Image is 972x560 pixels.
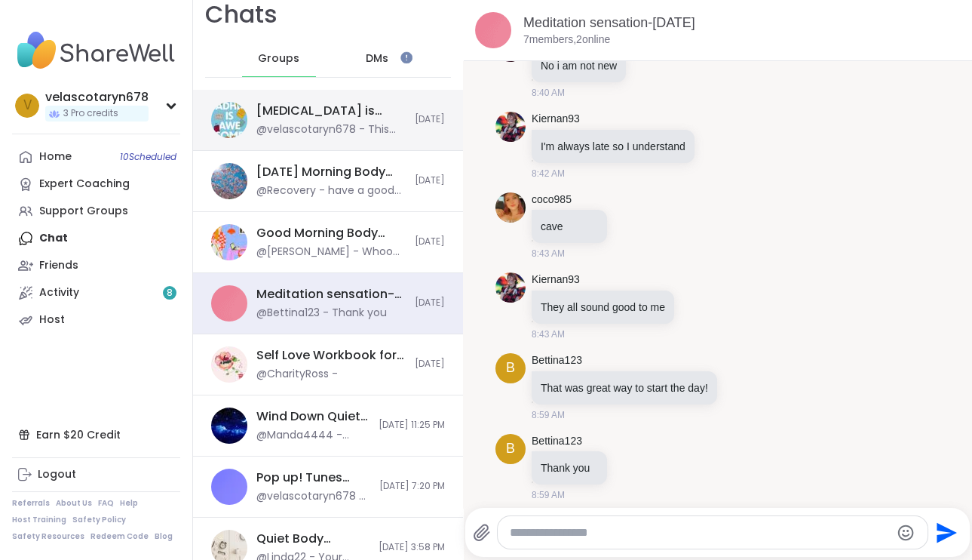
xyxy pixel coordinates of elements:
div: Wind Down Quiet Body Doubling - [DATE] [256,408,369,425]
div: Host [39,312,65,328]
span: [DATE] 7:20 PM [379,480,445,493]
a: Kiernan93 [532,112,580,127]
a: Support Groups [12,198,180,225]
a: Bettina123 [532,353,582,368]
img: ADHD is awesome ADHD workbook , Oct 15 [211,102,247,138]
p: cave [541,219,598,234]
a: Kiernan93 [532,272,580,288]
div: Pop up! Tunes tribe music session , [DATE] [256,469,370,486]
div: Support Groups [39,204,128,219]
span: DMs [366,51,388,66]
a: Help [120,498,138,509]
a: Host [12,306,180,334]
span: B [506,438,515,459]
span: 8:59 AM [532,408,565,422]
a: Safety Policy [72,515,126,525]
div: @Manda4444 - g'night ya'll 😴 [256,428,369,443]
span: [DATE] [415,297,445,309]
div: Friends [39,258,78,273]
span: 10 Scheduled [120,151,176,163]
a: Referrals [12,498,50,509]
div: Expert Coaching [39,177,130,192]
span: 8:42 AM [532,167,565,180]
a: Expert Coaching [12,171,180,198]
div: @Recovery - have a good day! gtg. [256,183,406,198]
div: @Bettina123 - Thank you [256,306,387,321]
button: Emoji picker [897,524,915,542]
div: @[PERSON_NAME] - Whoops so sorry I missed the end of the session!!! I hope everyone was productiv... [256,245,406,260]
a: Home10Scheduled [12,143,180,171]
a: Activity8 [12,279,180,306]
div: Good Morning Body Doubling For Productivity, [DATE] [256,225,406,242]
a: About Us [56,498,92,509]
span: [DATE] 11:25 PM [379,419,445,432]
a: Redeem Code [90,531,149,542]
span: 8:40 AM [532,86,565,100]
img: Wind Down Quiet Body Doubling - Tuesday, Oct 14 [211,408,247,444]
div: [DATE] Morning Body Double Buddies, [DATE] [256,164,406,180]
a: Meditation sensation-[DATE] [523,15,695,30]
img: https://sharewell-space-live.sfo3.digitaloceanspaces.com/user-generated/2106adea-4514-427f-9435-9... [495,192,526,223]
span: 8:43 AM [532,328,565,341]
p: That was great way to start the day! [541,380,708,395]
img: Meditation sensation-Wednesday , Oct 15 [475,12,511,48]
a: FAQ [98,498,114,509]
p: No i am not new [541,58,617,73]
div: @velascotaryn678 - This message was deleted. [256,122,406,137]
iframe: Spotlight [400,51,412,63]
img: ShareWell Nav Logo [12,24,180,77]
a: Logout [12,461,180,488]
a: Host Training [12,515,66,525]
span: [DATE] [415,113,445,126]
img: https://sharewell-space-live.sfo3.digitaloceanspaces.com/user-generated/68274720-81bd-44ac-9e43-a... [495,272,526,303]
span: 3 Pro credits [63,107,118,120]
span: 8:59 AM [532,488,565,502]
span: [DATE] 3:58 PM [379,541,445,554]
textarea: Type your message [510,525,890,540]
span: [DATE] [415,174,445,187]
a: Blog [155,531,173,542]
p: I'm always late so I understand [541,139,685,154]
span: Groups [258,51,299,66]
p: 7 members, 2 online [523,32,610,48]
span: 8 [167,287,173,300]
span: 8:43 AM [532,247,565,260]
div: Home [39,149,72,165]
img: Pop up! Tunes tribe music session , Oct 14 [211,469,247,505]
button: Send [928,515,962,549]
span: [DATE] [415,235,445,248]
div: velascotaryn678 [45,89,149,106]
div: [MEDICAL_DATA] is awesome [MEDICAL_DATA] workbook , [DATE] [256,103,406,119]
div: Earn $20 Credit [12,421,180,448]
div: @CharityRoss - [256,367,338,382]
span: v [23,96,32,115]
div: Logout [38,467,76,482]
span: [DATE] [415,358,445,371]
span: B [506,358,515,378]
div: @velascotaryn678 - [URL][DOMAIN_NAME] [256,489,370,504]
a: Safety Resources [12,531,84,542]
div: Self Love Workbook for Women, [DATE] [256,347,406,364]
a: Bettina123 [532,434,582,449]
a: coco985 [532,192,572,208]
img: https://sharewell-space-live.sfo3.digitaloceanspaces.com/user-generated/68274720-81bd-44ac-9e43-a... [495,112,526,142]
img: Good Morning Body Doubling For Productivity, Oct 15 [211,224,247,260]
p: Thank you [541,460,598,475]
img: Wednesday Morning Body Double Buddies, Oct 15 [211,163,247,199]
div: Quiet Body Doubling For Productivity - [DATE] [256,531,369,547]
div: Activity [39,285,79,300]
p: They all sound good to me [541,300,665,315]
div: Meditation sensation-[DATE] [256,286,406,303]
a: Friends [12,252,180,279]
img: Self Love Workbook for Women, Oct 15 [211,346,247,383]
img: Meditation sensation-Wednesday , Oct 15 [211,285,247,322]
